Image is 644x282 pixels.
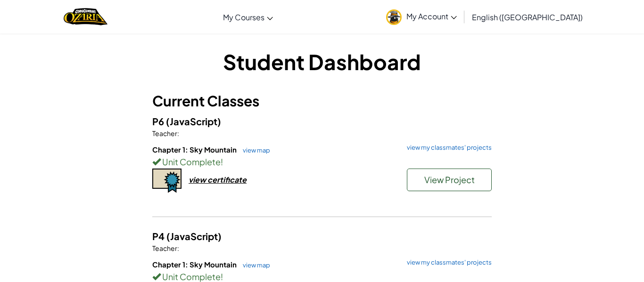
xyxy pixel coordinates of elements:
[402,145,492,151] a: view my classmates' projects
[166,115,221,127] span: (JavaScript)
[472,12,583,22] span: English ([GEOGRAPHIC_DATA])
[152,260,238,269] span: Chapter 1: Sky Mountain
[238,146,270,154] a: view map
[221,271,223,282] span: !
[152,115,166,127] span: P6
[152,169,182,193] img: certificate-icon.png
[424,174,475,185] span: View Project
[152,129,177,137] span: Teacher
[161,271,221,282] span: Unit Complete
[152,47,492,76] h1: Student Dashboard
[407,169,492,191] button: View Project
[402,259,492,266] a: view my classmates' projects
[152,175,247,185] a: view certificate
[386,9,402,25] img: avatar
[152,244,177,252] span: Teacher
[467,4,587,30] a: English ([GEOGRAPHIC_DATA])
[161,156,221,167] span: Unit Complete
[177,244,179,252] span: :
[152,90,492,112] h3: Current Classes
[406,11,457,21] span: My Account
[221,156,223,167] span: !
[64,7,107,26] img: Home
[218,4,278,30] a: My Courses
[166,230,222,242] span: (JavaScript)
[152,145,238,154] span: Chapter 1: Sky Mountain
[152,230,166,242] span: P4
[64,7,107,26] a: Ozaria by CodeCombat logo
[381,2,462,32] a: My Account
[238,261,270,269] a: view map
[189,175,247,185] div: view certificate
[223,12,264,22] span: My Courses
[177,129,179,137] span: :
